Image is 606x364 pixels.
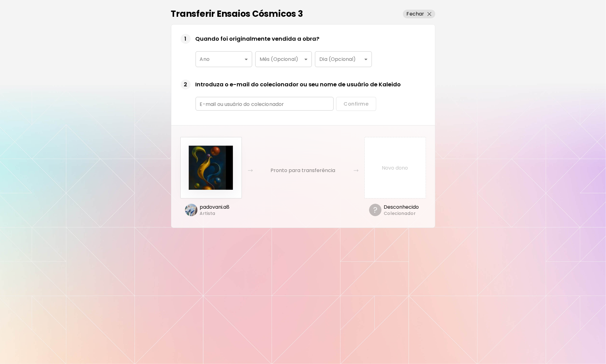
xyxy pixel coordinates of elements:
[384,211,421,216] h6: Colecionador
[354,169,359,172] img: Seta
[200,211,237,216] h6: Artista
[185,204,237,216] div: padovani.a8
[200,204,237,211] h5: padovani.a8
[196,35,320,43] div: Quando foi originalmente vendida a obra?
[384,204,421,211] h5: Desconhecido
[255,51,312,67] div: ​
[315,51,372,67] div: ​
[189,146,233,190] img: obra
[185,35,187,43] span: 1
[369,204,421,216] div: Desconhecido
[184,81,187,88] span: 2
[248,169,253,172] img: Seta
[196,81,401,88] div: Introduza o e-mail do colecionador ou seu nome de usuário de Kaleido
[271,166,335,174] span: Pronto para transferência
[196,51,252,67] div: ​
[382,164,408,172] span: Novo dono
